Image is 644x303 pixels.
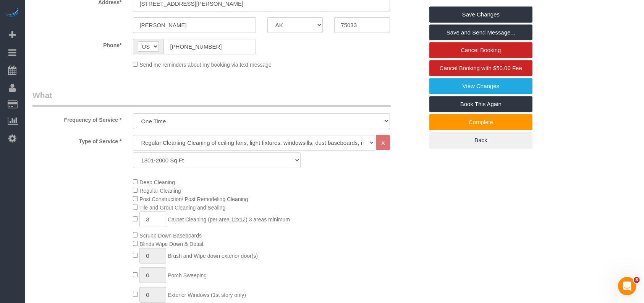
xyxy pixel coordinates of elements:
span: Deep Cleaning [139,179,175,185]
span: Carpet Cleaning (per area 12x12) 3 areas minimum [168,216,290,223]
label: Frequency of Service * [27,113,127,124]
span: Blinds Wipe Down & Detail. [139,241,204,247]
span: Porch Sweeping [168,272,207,278]
span: Send me reminders about my booking via text message [139,62,272,68]
span: Brush and Wipe down exterior door(s) [168,253,258,259]
span: Tile and Grout Cleaning and Sealing [139,205,225,211]
a: Cancel Booking with $50.00 Fee [429,60,532,76]
a: View Changes [429,78,532,94]
a: Complete [429,114,532,130]
a: Book This Again [429,96,532,112]
a: Save and Send Message... [429,25,532,41]
a: Back [429,132,532,148]
label: Type of Service * [27,135,127,145]
legend: What [32,90,391,107]
input: Zip Code* [334,17,390,33]
iframe: Intercom live chat [618,277,636,295]
input: City* [133,17,256,33]
span: Regular Cleaning [139,188,181,194]
a: Cancel Booking [429,42,532,58]
span: Cancel Booking with $50.00 Fee [440,65,522,71]
a: Save Changes [429,7,532,23]
img: Automaid Logo [5,8,20,18]
span: Scrubb Down Baseboards [139,233,202,239]
span: 8 [634,277,640,283]
label: Phone* [27,39,127,49]
span: Exterior Windows (1st story only) [168,292,246,298]
input: Phone* [163,39,256,54]
span: Post Construction/ Post Remodeling Cleaning [139,196,248,202]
